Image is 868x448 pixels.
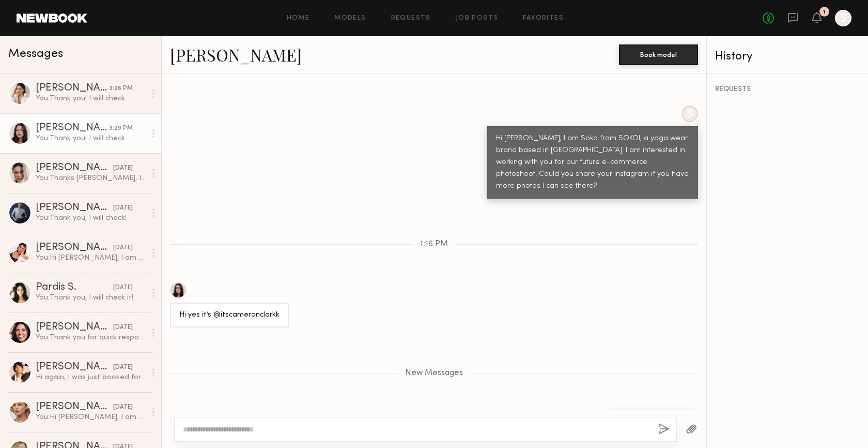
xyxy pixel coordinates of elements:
[36,293,146,303] div: You: Thank you, I will check it!
[36,94,146,103] div: You: Thank you! I will check
[36,133,146,143] div: You: Thank you! I wiil check
[36,282,113,293] div: Pardis S.
[113,363,133,372] div: [DATE]
[715,51,860,63] div: History
[170,43,302,66] a: [PERSON_NAME]
[36,362,113,372] div: [PERSON_NAME]
[36,253,146,263] div: You: Hi [PERSON_NAME], I am Soko from SOKOI, a yoga wear brand based in [GEOGRAPHIC_DATA]. I am i...
[391,15,431,22] a: Requests
[287,15,310,22] a: Home
[36,163,113,173] div: [PERSON_NAME]
[36,213,146,223] div: You: Thank you, I will check!
[36,123,110,133] div: [PERSON_NAME]
[36,322,113,333] div: [PERSON_NAME]
[179,309,280,321] div: Hi yes it’s @itscameronclarkk
[334,15,366,22] a: Models
[110,124,133,133] div: 3:29 PM
[110,84,133,94] div: 3:26 PM
[8,48,63,60] span: Messages
[36,83,110,94] div: [PERSON_NAME]
[113,163,133,173] div: [DATE]
[36,333,146,342] div: You: Thank you for quick response! I will check it!!
[113,203,133,213] div: [DATE]
[36,372,146,382] div: Hi again, I was just booked for a job [DATE] and no longer available! I’m around this weekend and...
[523,15,564,22] a: Favorites
[113,402,133,412] div: [DATE]
[113,283,133,293] div: [DATE]
[835,10,851,26] a: S
[405,369,463,378] span: New Messages
[113,243,133,253] div: [DATE]
[619,50,698,58] a: Book model
[823,9,826,15] div: 1
[36,203,113,213] div: [PERSON_NAME]
[36,412,146,422] div: You: Hi [PERSON_NAME], I am sorry for my late reply too. I just checked your message. Thank you f...
[113,323,133,333] div: [DATE]
[36,173,146,183] div: You: Thanks [PERSON_NAME], I will check!
[36,243,113,253] div: [PERSON_NAME]
[619,44,698,65] button: Book model
[420,240,448,249] span: 1:16 PM
[715,86,860,93] div: REQUESTS
[456,15,499,22] a: Job Posts
[496,133,689,192] div: Hi [PERSON_NAME], I am Soko from SOKOI, a yoga wear brand based in [GEOGRAPHIC_DATA]. I am intere...
[36,402,113,412] div: [PERSON_NAME]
